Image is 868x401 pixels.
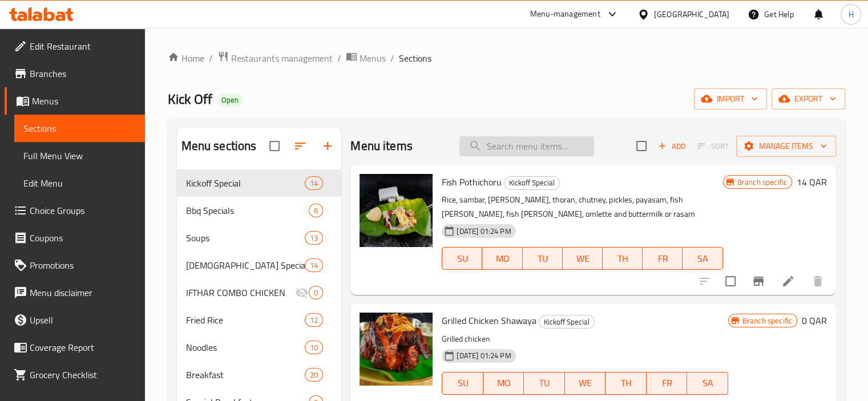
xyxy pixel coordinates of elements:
[360,313,433,386] img: Grilled Chicken Shawaya
[745,268,772,295] button: Branch-specific-item
[177,224,342,252] div: Soups13
[802,313,827,329] h6: 0 QAR
[647,250,678,267] span: FR
[186,313,305,327] div: Fried Rice
[346,51,386,66] a: Menus
[177,252,342,279] div: [DEMOGRAPHIC_DATA] Special Menu14
[177,279,342,306] div: IFTHAR COMBO CHICKEN0
[442,332,728,346] p: Grilled chicken
[177,306,342,334] div: Fried Rice12
[305,233,322,244] span: 13
[305,342,322,353] span: 10
[217,95,243,105] span: Open
[295,286,309,299] svg: Inactive section
[305,231,323,245] div: items
[610,375,642,391] span: TH
[168,51,845,66] nav: breadcrumb
[30,313,136,327] span: Upsell
[186,258,305,272] span: [DEMOGRAPHIC_DATA] Special Menu
[643,247,683,270] button: FR
[781,274,795,288] a: Edit menu item
[482,247,522,270] button: MO
[23,176,136,190] span: Edit Menu
[629,134,653,158] span: Select section
[504,176,560,190] div: Kickoff Special
[488,375,520,391] span: MO
[14,115,145,142] a: Sections
[23,149,136,163] span: Full Menu View
[653,137,690,155] span: Add item
[797,174,827,190] h6: 14 QAR
[694,88,767,110] button: import
[528,375,560,391] span: TU
[305,260,322,271] span: 14
[570,375,601,391] span: WE
[654,8,729,21] div: [GEOGRAPHIC_DATA]
[718,269,742,293] span: Select to update
[399,51,431,65] span: Sections
[263,134,286,158] span: Select all sections
[309,205,322,216] span: 6
[692,375,724,391] span: SA
[14,142,145,169] a: Full Menu View
[442,312,536,329] span: Grilled Chicken Shawaya
[30,258,136,272] span: Promotions
[186,258,305,272] div: Iftar Special Menu
[360,174,433,247] img: Fish Pothichoru
[186,231,305,245] span: Soups
[5,334,145,361] a: Coverage Report
[447,250,478,267] span: SU
[703,92,758,106] span: import
[186,204,309,217] span: Bbq Specials
[524,372,565,395] button: TU
[459,136,594,156] input: search
[217,51,333,66] a: Restaurants management
[452,226,515,237] span: [DATE] 01:24 PM
[447,375,478,391] span: SU
[483,372,524,395] button: MO
[5,252,145,279] a: Promotions
[687,250,718,267] span: SA
[177,334,342,361] div: Noodles10
[186,286,296,299] span: IFTHAR COMBO CHICKEN
[177,169,342,197] div: Kickoff Special14
[530,7,600,21] div: Menu-management
[309,286,323,299] div: items
[177,197,342,224] div: Bbq Specials6
[186,368,305,382] span: Breakfast
[209,51,213,65] li: /
[781,92,836,106] span: export
[390,51,394,65] li: /
[32,94,136,108] span: Menus
[286,132,314,160] span: Sort sections
[607,250,638,267] span: TH
[168,86,212,112] span: Kick Off
[350,137,413,155] h2: Menu items
[177,361,342,388] div: Breakfast20
[309,204,323,217] div: items
[305,258,323,272] div: items
[305,341,323,354] div: items
[314,132,341,160] button: Add section
[651,375,683,391] span: FR
[605,372,647,395] button: TH
[305,370,322,380] span: 20
[442,247,482,270] button: SU
[653,137,690,155] button: Add
[565,372,606,395] button: WE
[305,368,323,382] div: items
[186,176,305,190] div: Kickoff Special
[656,140,687,153] span: Add
[442,372,483,395] button: SU
[30,341,136,354] span: Coverage Report
[30,39,136,53] span: Edit Restaurant
[337,51,341,65] li: /
[539,315,595,329] div: Kickoff Special
[690,137,736,155] span: Select section first
[186,341,305,354] span: Noodles
[305,178,322,189] span: 14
